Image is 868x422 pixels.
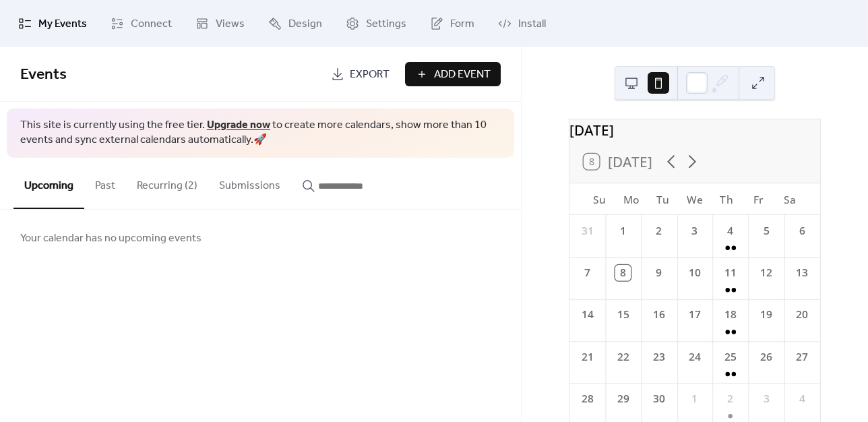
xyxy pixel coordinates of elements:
span: Add Event [434,67,491,83]
div: 7 [580,265,595,280]
a: Export [321,62,400,86]
span: Connect [131,16,172,32]
div: 13 [794,265,809,280]
div: 1 [687,391,702,406]
a: Form [420,5,485,42]
a: Design [258,5,332,42]
span: Form [450,16,474,32]
span: Settings [366,16,406,32]
div: Tu [647,183,679,215]
div: 12 [758,265,774,280]
a: Upgrade now [207,115,270,135]
div: 31 [580,223,595,239]
span: Views [216,16,245,32]
div: 22 [615,349,631,365]
div: 30 [651,391,666,406]
span: Your calendar has no upcoming events [20,231,201,247]
div: 15 [615,307,631,323]
div: Sa [774,183,806,215]
button: Upcoming [13,158,84,209]
div: Su [584,183,615,215]
a: Install [488,5,556,42]
span: My Events [38,16,87,32]
div: 9 [651,265,666,280]
div: 4 [722,223,738,239]
div: 11 [722,265,738,280]
div: 1 [615,223,631,239]
div: 10 [687,265,702,280]
span: Install [518,16,546,32]
div: 18 [722,307,738,323]
button: Recurring (2) [126,158,208,208]
div: 3 [687,223,702,239]
span: Events [20,60,67,90]
span: Export [350,67,390,83]
div: 6 [794,223,809,239]
div: 5 [758,223,774,239]
div: 25 [722,349,738,365]
a: Settings [336,5,416,42]
div: 16 [651,307,666,323]
div: 17 [687,307,702,323]
span: This site is currently using the free tier. to create more calendars, show more than 10 events an... [20,118,501,148]
span: Design [288,16,322,32]
button: Submissions [208,158,291,208]
div: 8 [615,265,631,280]
div: 19 [758,307,774,323]
div: 20 [794,307,809,323]
div: [DATE] [569,119,820,140]
div: 4 [794,391,809,406]
a: Views [185,5,255,42]
div: Mo [615,183,647,215]
div: 2 [651,223,666,239]
div: We [679,183,710,215]
div: 28 [580,391,595,406]
div: 24 [687,349,702,365]
a: Connect [100,5,182,42]
div: 27 [794,349,809,365]
a: My Events [8,5,97,42]
div: Fr [743,183,774,215]
div: 3 [758,391,774,406]
button: Past [84,158,126,208]
div: 26 [758,349,774,365]
div: 2 [722,391,738,406]
div: Th [710,183,742,215]
div: 14 [580,307,595,323]
div: 29 [615,391,631,406]
div: 21 [580,349,595,365]
div: 23 [651,349,666,365]
button: Add Event [405,62,501,86]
